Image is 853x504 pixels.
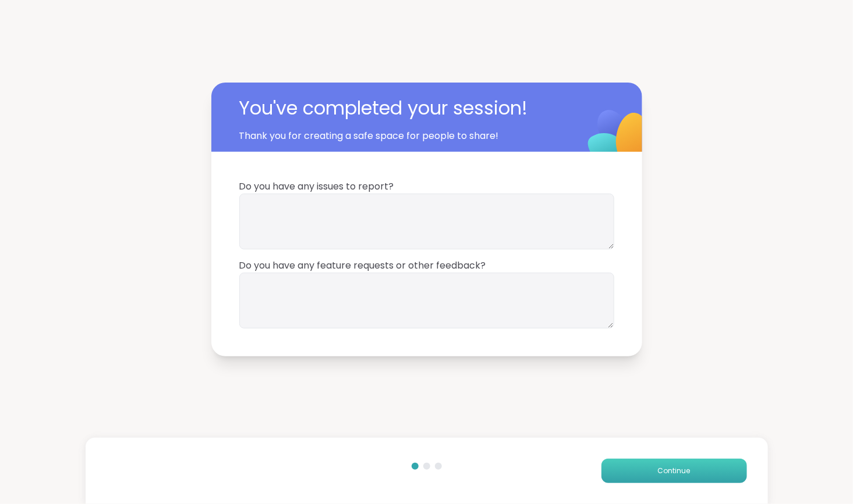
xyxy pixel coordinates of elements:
[239,129,560,143] span: Thank you for creating a safe space for people to share!
[239,94,577,122] span: You've completed your session!
[658,466,691,476] span: Continue
[239,259,614,273] span: Do you have any feature requests or other feedback?
[239,180,614,194] span: Do you have any issues to report?
[601,459,747,483] button: Continue
[561,80,677,195] img: ShareWell Logomark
